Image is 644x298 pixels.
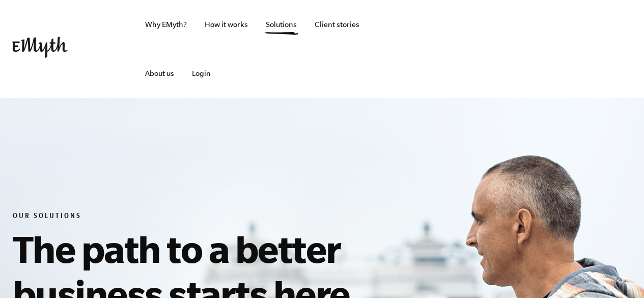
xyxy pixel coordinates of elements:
[525,38,632,60] iframe: Embedded CTA
[13,212,477,222] h6: Our Solutions
[137,49,182,98] a: About us
[12,37,68,58] img: EMyth
[184,49,219,98] a: Login
[413,38,520,60] iframe: Embedded CTA
[593,249,644,298] iframe: Chat Widget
